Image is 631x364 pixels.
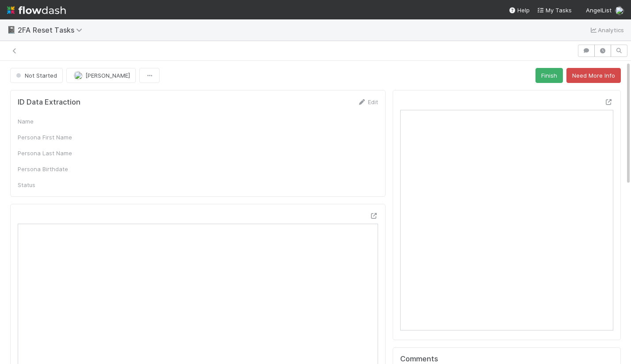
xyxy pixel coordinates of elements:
[74,71,83,80] img: avatar_5d51780c-77ad-4a9d-a6ed-b88b2c284079.png
[18,26,87,34] span: 2FA Reset Tasks
[509,6,530,15] div: Help
[14,72,57,79] span: Not Started
[18,117,84,126] div: Name
[66,68,136,83] button: [PERSON_NAME]
[10,68,63,83] button: Not Started
[18,149,84,158] div: Persona Last Name
[589,25,624,35] a: Analytics
[18,133,84,142] div: Persona First Name
[18,98,80,107] h5: ID Data Extraction
[357,98,378,105] a: Edit
[7,3,66,18] img: logo-inverted-e16ddd16eac7371096b0.svg
[400,355,613,364] h5: Comments
[85,72,130,79] span: [PERSON_NAME]
[18,180,84,189] div: Status
[537,6,572,15] a: My Tasks
[566,68,621,83] button: Need More Info
[7,26,16,34] span: 📓
[537,7,572,14] span: My Tasks
[586,7,612,14] span: AngelList
[615,6,624,15] img: avatar_5d51780c-77ad-4a9d-a6ed-b88b2c284079.png
[18,165,84,173] div: Persona Birthdate
[535,68,563,83] button: Finish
